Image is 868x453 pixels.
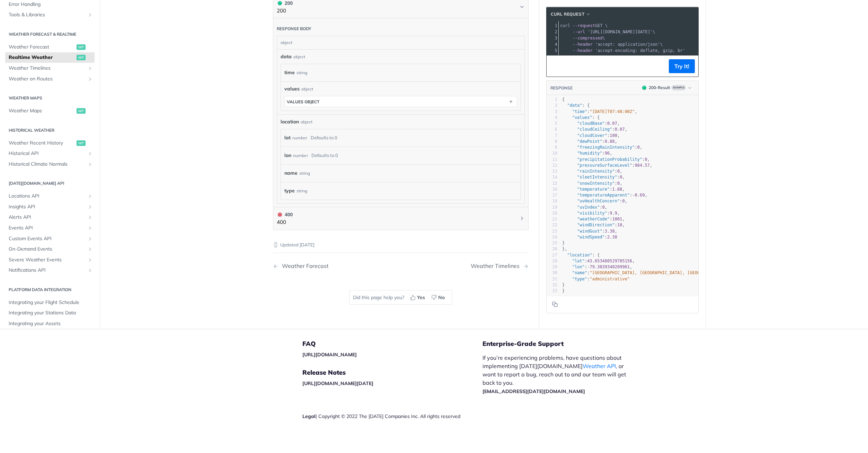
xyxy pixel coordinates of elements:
span: 79.3839340209961 [590,264,630,269]
p: 400 [277,218,293,226]
span: 9.9 [610,211,617,216]
button: Show subpages for Historical API [87,151,93,157]
a: Legal [302,413,316,419]
div: 31 [547,276,557,282]
a: Severe Weather EventsShow subpages for Severe Weather Events [5,255,95,265]
div: 5 [547,47,558,54]
span: --url [573,29,585,34]
span: } [562,282,565,287]
span: 984.57 [635,163,650,168]
a: Events APIShow subpages for Events API [5,223,95,233]
span: : , [562,133,620,138]
a: Weather on RoutesShow subpages for Weather on Routes [5,74,95,84]
div: 7 [547,133,557,139]
span: "values" [572,115,592,120]
div: 2 [547,29,558,35]
span: Custom Events API [9,235,86,242]
span: Historical API [9,150,86,157]
span: \ [560,42,663,47]
span: "data" [567,103,582,108]
span: { [562,97,565,102]
h2: [DATE][DOMAIN_NAME] API [5,181,95,187]
span: get [77,55,86,61]
a: Alerts APIShow subpages for Alerts API [5,212,95,223]
span: : { [562,115,600,120]
span: On-Demand Events [9,246,86,253]
a: Next Page: Weather Timelines [471,263,529,269]
div: 5 [547,121,557,127]
button: Show subpages for Notifications API [87,268,93,273]
span: 2.38 [607,235,617,239]
span: "uvHealthConcern" [577,199,620,203]
button: Yes [408,292,429,303]
span: : [562,235,617,239]
label: time [284,68,295,78]
div: object [293,54,305,60]
div: 15 [547,181,557,186]
button: Show subpages for Events API [87,225,93,231]
div: object [301,119,312,125]
span: : , [562,151,612,156]
span: "name" [572,270,587,275]
div: 9 [547,145,557,150]
span: : , [562,211,620,216]
button: Try It! [669,59,695,73]
span: : , [562,169,622,174]
span: "time" [572,109,587,114]
button: Show subpages for Custom Events API [87,236,93,242]
a: [EMAIL_ADDRESS][DATE][DOMAIN_NAME] [482,388,585,394]
h2: Weather Maps [5,95,95,101]
span: "visibility" [577,211,607,216]
div: 4 [547,41,558,47]
span: "weatherCode" [577,217,610,221]
span: 0.69 [635,193,645,198]
span: "cloudCeiling" [577,127,612,132]
span: "type" [572,277,587,281]
a: Tools & LibrariesShow subpages for Tools & Libraries [5,10,95,20]
span: 200 [642,86,646,90]
span: : , [562,175,625,180]
div: 17 [547,192,557,198]
span: 100 [610,133,617,138]
div: 4 [547,115,557,121]
span: 96 [605,151,610,156]
button: 400 400400 [277,211,525,226]
div: 3 [547,109,557,115]
span: Error Handling [9,1,93,8]
div: 14 [547,174,557,180]
span: Weather on Routes [9,76,86,82]
div: string [296,186,307,196]
span: "cloudCover" [577,133,607,138]
label: type [284,186,295,196]
a: Integrating your Stations Data [5,308,95,319]
button: values object [285,96,517,107]
span: : , [562,205,607,210]
span: Weather Forecast [9,44,75,51]
nav: Pagination Controls [273,256,529,276]
span: "cloudBase" [577,121,604,126]
span: "pressureSurfaceLevel" [577,163,632,168]
span: "lat" [572,259,585,263]
span: Realtime Weather [9,54,75,61]
button: No [429,292,449,303]
div: | Copyright © 2022 The [DATE] Companies Inc. All rights reserved [302,413,482,420]
span: \ [560,36,605,41]
div: 200 - Result [649,85,670,91]
span: : , [562,223,625,227]
span: "dewPoint" [577,139,602,144]
button: Show subpages for Severe Weather Events [87,257,93,263]
button: RESPONSE [550,85,573,92]
div: Defaults to 0 [311,150,338,160]
button: Show subpages for Insights API [87,204,93,210]
span: "[GEOGRAPHIC_DATA], [GEOGRAPHIC_DATA], [GEOGRAPHIC_DATA], [GEOGRAPHIC_DATA], [GEOGRAPHIC_DATA]" [590,270,827,275]
span: : , [562,145,642,150]
svg: Chevron [519,216,525,221]
a: Weather TimelinesShow subpages for Weather Timelines [5,63,95,73]
span: : , [562,229,617,234]
span: : , [562,217,625,221]
div: string [296,68,307,78]
button: Copy to clipboard [550,61,560,71]
div: Weather Forecast [278,263,329,269]
span: 0 [602,205,605,210]
button: Show subpages for Locations API [87,194,93,199]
